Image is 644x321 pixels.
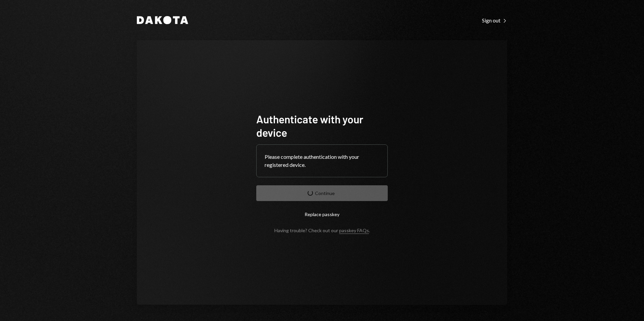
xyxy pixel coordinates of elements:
[482,16,507,24] a: Sign out
[274,228,370,233] div: Having trouble? Check out our .
[339,228,369,234] a: passkey FAQs
[256,112,388,139] h1: Authenticate with your device
[265,153,379,169] div: Please complete authentication with your registered device.
[256,206,388,222] button: Replace passkey
[482,17,507,24] div: Sign out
